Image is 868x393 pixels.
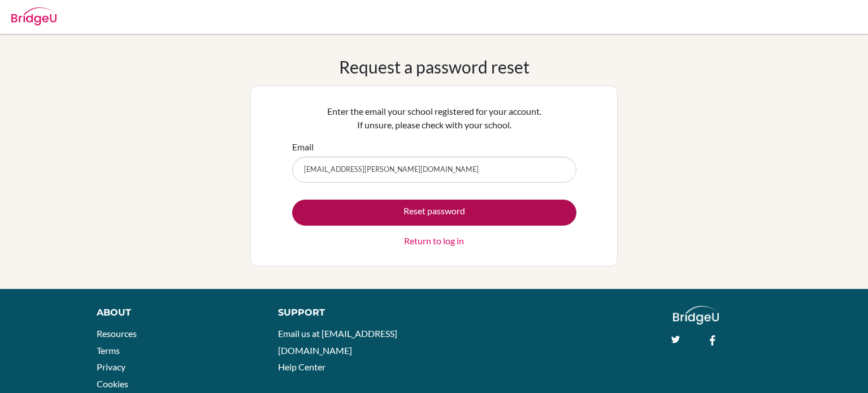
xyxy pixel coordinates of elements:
[278,328,397,356] a: Email us at [EMAIL_ADDRESS][DOMAIN_NAME]
[292,140,314,154] label: Email
[339,57,530,77] h1: Request a password reset
[404,234,464,248] a: Return to log in
[278,306,422,319] div: Support
[97,345,120,356] a: Terms
[278,361,325,372] a: Help Center
[97,306,253,319] div: About
[11,7,57,25] img: Bridge-U
[292,105,576,132] p: Enter the email your school registered for your account. If unsure, please check with your school.
[97,328,137,339] a: Resources
[97,361,125,372] a: Privacy
[97,378,128,389] a: Cookies
[292,200,576,226] button: Reset password
[673,306,719,325] img: logo_white@2x-f4f0deed5e89b7ecb1c2cc34c3e3d731f90f0f143d5ea2071677605dd97b5244.png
